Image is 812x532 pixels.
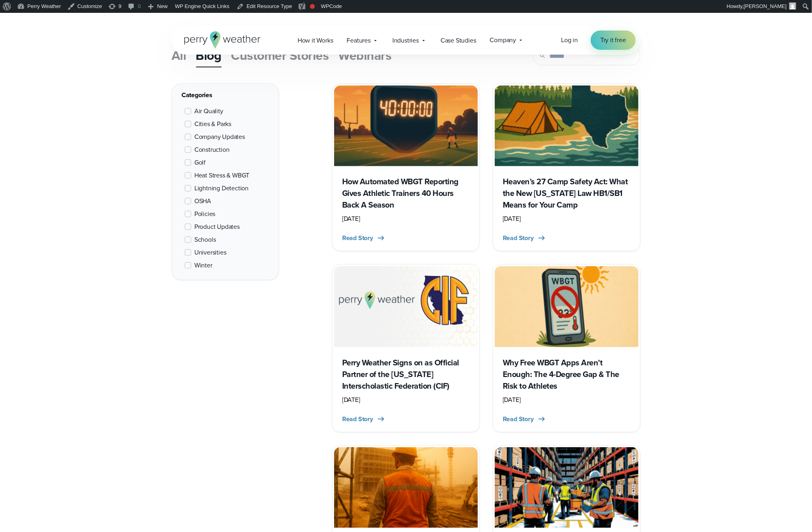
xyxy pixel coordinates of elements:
div: Focus keyphrase not set [310,4,315,9]
h3: Perry Weather Signs on as Official Partner of the [US_STATE] Interscholastic Federation (CIF) [342,357,470,392]
button: Read Story [503,414,547,424]
a: Customer Stories [231,44,329,67]
a: Try it free [591,31,636,50]
span: Read Story [503,233,534,243]
button: Read Story [342,233,386,243]
div: [DATE] [342,395,470,405]
span: Construction [194,145,230,155]
span: Log in [561,35,578,45]
img: Illinois Warehouse Safety [495,447,639,528]
span: Company Updates [194,132,245,142]
a: CIF Perry Weather Perry Weather Signs on as Official Partner of the [US_STATE] Interscholastic Fe... [332,264,480,432]
h3: Why Free WBGT Apps Aren’t Enough: The 4-Degree Gap & The Risk to Athletes [503,357,630,392]
span: Read Story [342,233,373,243]
a: Athletic trainers wbgt reporting How Automated WBGT Reporting Gives Athletic Trainers 40 Hours Ba... [332,84,480,251]
a: Log in [561,35,578,45]
span: Customer Stories [231,46,329,65]
span: Blog [196,46,222,65]
span: Lightning Detection [194,183,249,193]
img: Athletic trainers wbgt reporting [334,86,478,166]
span: Policies [194,209,215,219]
span: How it Works [298,36,333,45]
span: Winter [194,261,212,270]
a: Webinars [339,44,392,67]
span: Case Studies [441,36,476,45]
h3: Heaven’s 27 Camp Safety Act: What the New [US_STATE] Law HB1/SB1 Means for Your Camp [503,176,630,211]
a: All [171,44,186,67]
span: Golf [194,158,206,167]
h3: How Automated WBGT Reporting Gives Athletic Trainers 40 Hours Back A Season [342,176,470,211]
button: Read Story [503,233,547,243]
span: Product Updates [194,222,240,232]
span: Industries [392,36,419,45]
span: Try it free [600,35,626,45]
a: How it Works [291,32,340,49]
div: [DATE] [503,214,630,224]
img: Free wbgt app zelus [495,266,639,347]
a: Camp Safety Act Heaven’s 27 Camp Safety Act: What the New [US_STATE] Law HB1/SB1 Means for Your C... [493,84,641,251]
div: Categories [182,90,269,100]
img: Camp Safety Act [495,86,639,166]
span: Features [347,36,371,45]
span: Read Story [503,414,534,424]
span: Heat Stress & WBGT [194,171,249,180]
span: OSHA [194,196,211,206]
span: Company [490,35,516,45]
span: Read Story [342,414,373,424]
button: Read Story [342,414,386,424]
span: Cities & Parks [194,119,231,129]
a: Blog [196,44,222,67]
img: Construction heat stress [334,447,478,528]
div: [DATE] [342,214,470,224]
span: Air Quality [194,106,223,116]
div: [DATE] [503,395,630,405]
a: Free wbgt app zelus Why Free WBGT Apps Aren’t Enough: The 4-Degree Gap & The Risk to Athletes [DA... [493,264,641,432]
span: Universities [194,248,226,257]
span: [PERSON_NAME] [744,3,787,9]
a: Case Studies [434,32,483,49]
span: Webinars [339,46,392,65]
img: CIF Perry Weather [334,266,478,347]
span: All [171,46,186,65]
span: Schools [194,235,216,245]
